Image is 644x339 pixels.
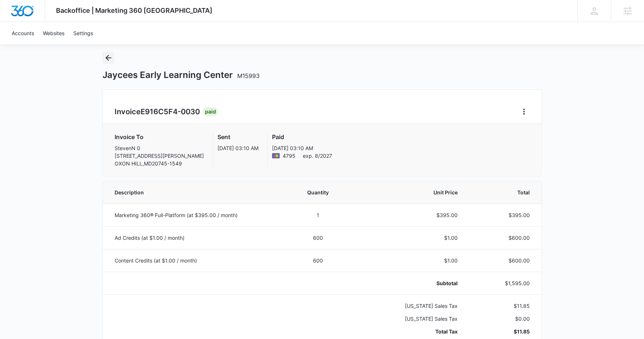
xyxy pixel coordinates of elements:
span: M15993 [237,72,260,79]
p: $11.85 [475,302,530,310]
p: StevenN 0 [STREET_ADDRESS][PERSON_NAME] OXON HILL , MD 20745-1549 [115,144,204,167]
p: [US_STATE] Sales Tax [359,302,458,310]
button: Home [518,106,530,118]
p: [DATE] 03:10 AM [217,144,258,152]
h3: Sent [217,133,258,141]
p: [US_STATE] Sales Tax [359,315,458,323]
h3: Paid [272,133,332,141]
p: Content Credits (at $1.00 / month) [115,257,277,264]
span: Unit Price [359,189,458,196]
p: Ad Credits (at $1.00 / month) [115,234,277,242]
p: [DATE] 03:10 AM [272,144,332,152]
p: Subtotal [359,279,458,287]
div: Paid [203,107,218,116]
td: 600 [286,249,351,272]
p: $1.00 [359,234,458,242]
p: $0.00 [475,315,530,323]
h2: Invoice [115,106,203,117]
h1: Jaycees Early Learning Center [103,70,260,81]
a: Websites [38,22,69,44]
td: 1 [286,204,351,226]
a: Settings [69,22,97,44]
a: Accounts [7,22,38,44]
h3: Invoice To [115,133,204,141]
span: exp. 8/2027 [303,152,332,160]
button: Back [103,52,114,64]
span: Description [115,189,277,196]
span: E916C5F4-0030 [141,107,200,116]
span: Backoffice | Marketing 360 [GEOGRAPHIC_DATA] [56,7,212,14]
p: Marketing 360® Full-Platform (at $395.00 / month) [115,211,277,219]
p: $1.00 [359,257,458,264]
p: $600.00 [475,234,530,242]
td: 600 [286,226,351,249]
p: $11.85 [475,328,530,335]
span: Total [475,189,530,196]
p: $395.00 [475,211,530,219]
p: Total Tax [359,328,458,335]
p: $1,595.00 [475,279,530,287]
p: $600.00 [475,257,530,264]
p: $395.00 [359,211,458,219]
span: Quantity [295,189,342,196]
span: Mastercard ending with [283,152,295,160]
